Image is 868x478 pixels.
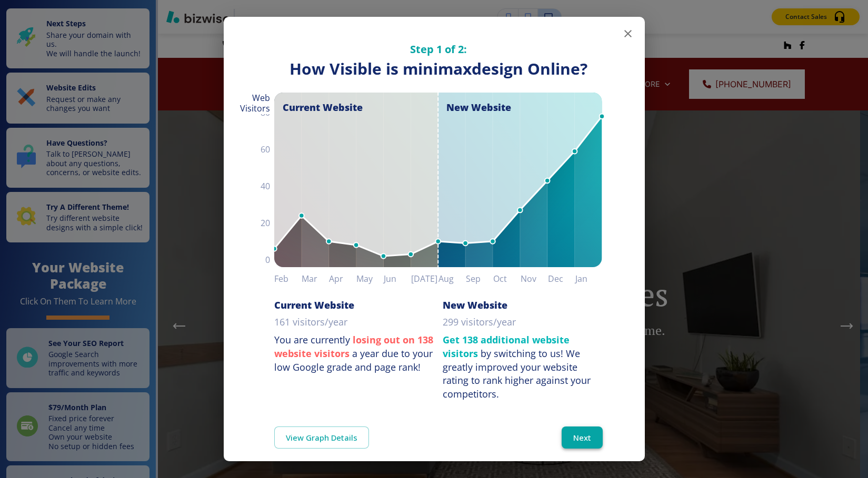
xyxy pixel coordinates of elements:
p: by switching to us! [443,333,603,401]
p: 161 visitors/year [274,316,347,329]
div: We greatly improved your website rating to rank higher against your competitors. [443,347,591,400]
h6: New Website [443,299,507,311]
h6: Jun [384,271,411,286]
h6: Apr [329,271,356,286]
h6: Mar [302,271,329,286]
h6: Jan [575,271,603,286]
strong: Get 138 additional website visitors [443,333,570,360]
p: You are currently a year due to your low Google grade and page rank! [274,333,434,374]
button: Next [562,426,603,449]
h6: Nov [521,271,548,286]
h6: [DATE] [411,271,438,286]
strong: losing out on 138 website visitors [274,333,433,360]
a: View Graph Details [274,426,369,449]
h6: Dec [548,271,575,286]
h6: Aug [438,271,466,286]
p: 299 visitors/year [443,316,516,329]
h6: Feb [274,271,302,286]
h6: Sep [466,271,493,286]
h6: Current Website [274,299,354,311]
h6: May [356,271,384,286]
h6: Oct [493,271,521,286]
